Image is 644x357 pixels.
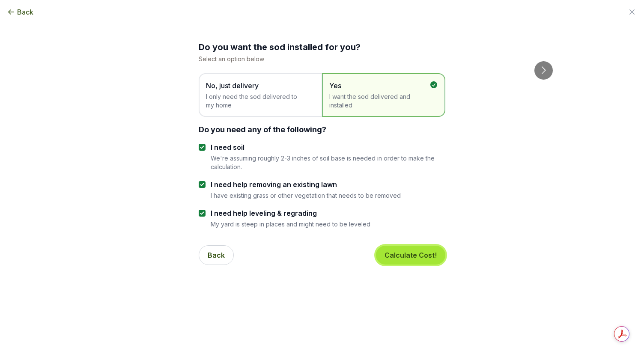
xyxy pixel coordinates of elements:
button: Go to next slide [534,61,553,80]
p: My yard is steep in places and might need to be leveled [211,220,370,228]
p: We're assuming roughly 2-3 inches of soil base is needed in order to make the calculation. [211,154,445,171]
span: Yes [329,80,429,91]
button: Calculate Cost! [376,246,445,265]
button: Back [199,245,234,265]
span: I only need the sod delivered to my home [206,92,306,110]
h2: Do you want the sod installed for you? [199,41,445,53]
label: I need help leveling & regrading [211,208,370,218]
div: Do you need any of the following? [199,124,445,135]
p: Select an option below [199,55,445,63]
span: No, just delivery [206,80,306,91]
label: I need soil [211,142,445,152]
button: Back [7,7,33,17]
span: Back [17,7,33,17]
span: I want the sod delivered and installed [329,92,429,110]
label: I need help removing an existing lawn [211,179,401,190]
p: I have existing grass or other vegetation that needs to be removed [211,191,401,199]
